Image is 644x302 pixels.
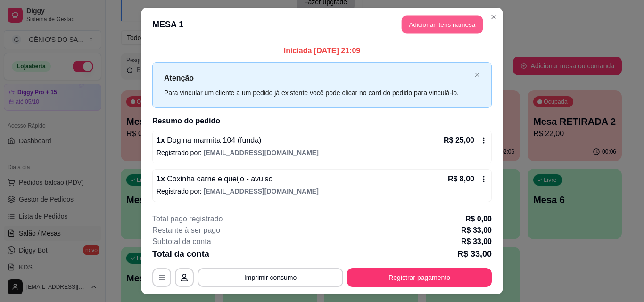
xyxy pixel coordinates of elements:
[461,236,492,247] p: R$ 33,00
[152,115,492,127] h2: Resumo do pedido
[141,8,503,41] header: MESA 1
[152,225,220,236] p: Restante à ser pago
[152,236,211,247] p: Subtotal da conta
[198,268,343,287] button: Imprimir consumo
[347,268,492,287] button: Registrar pagamento
[444,135,474,146] p: R$ 25,00
[157,173,272,185] p: 1 x
[152,247,209,261] p: Total da conta
[157,135,261,146] p: 1 x
[157,148,487,157] p: Registrado por:
[461,225,492,236] p: R$ 33,00
[165,175,273,183] span: Coxinha carne e queijo - avulso
[164,72,471,84] p: Atenção
[152,45,492,57] p: Iniciada [DATE] 21:09
[402,16,483,34] button: Adicionar itens namesa
[465,213,492,225] p: R$ 0,00
[152,213,223,225] p: Total pago registrado
[474,72,480,78] span: close
[164,88,471,98] div: Para vincular um cliente a um pedido já existente você pode clicar no card do pedido para vinculá...
[457,247,492,261] p: R$ 33,00
[486,9,501,24] button: Close
[157,187,487,196] p: Registrado por:
[474,72,480,78] button: close
[204,188,319,195] span: [EMAIL_ADDRESS][DOMAIN_NAME]
[204,149,319,156] span: [EMAIL_ADDRESS][DOMAIN_NAME]
[165,136,262,144] span: Dog na marmita 104 (funda)
[448,173,474,185] p: R$ 8,00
